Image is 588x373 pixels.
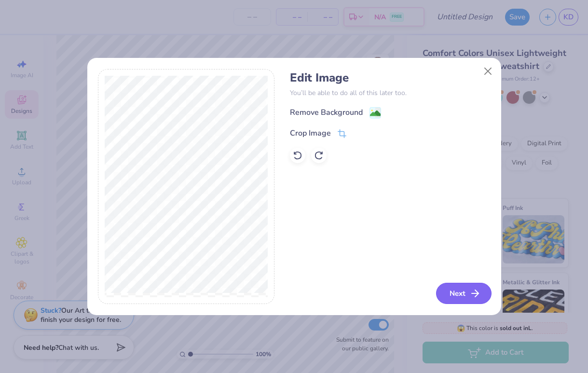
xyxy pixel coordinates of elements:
[290,127,331,139] div: Crop Image
[479,62,497,81] button: Close
[290,71,490,85] h4: Edit Image
[290,107,363,118] div: Remove Background
[290,88,490,98] p: You’ll be able to do all of this later too.
[436,283,492,304] button: Next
